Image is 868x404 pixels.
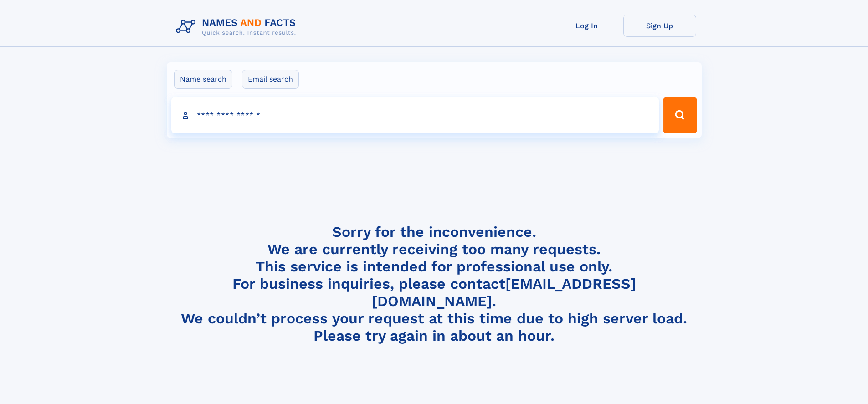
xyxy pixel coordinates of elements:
[663,97,697,133] button: Search Button
[372,275,636,310] a: [EMAIL_ADDRESS][DOMAIN_NAME]
[550,15,623,37] a: Log In
[174,70,232,89] label: Name search
[171,97,659,133] input: search input
[623,15,696,37] a: Sign Up
[172,15,303,39] img: Logo Names and Facts
[242,70,299,89] label: Email search
[172,223,696,345] h4: Sorry for the inconvenience. We are currently receiving too many requests. This service is intend...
